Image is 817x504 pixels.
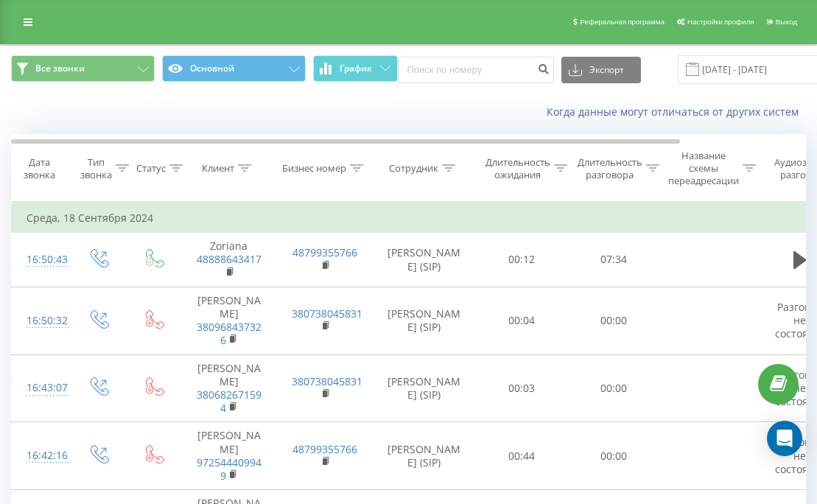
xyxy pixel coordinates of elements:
div: Длительность ожидания [485,156,550,181]
a: 48888643417 [197,252,262,266]
a: 380968437326 [197,320,262,347]
div: Бизнес номер [282,162,346,175]
div: Клиент [202,162,234,175]
td: 00:44 [476,422,568,490]
div: Название схемы переадресации [668,150,739,187]
button: График [313,55,398,82]
div: Сотрудник [389,162,438,175]
td: 00:03 [476,354,568,422]
td: 00:00 [568,354,660,422]
div: 16:43:07 [27,374,56,402]
span: График [340,63,372,74]
button: Экспорт [561,57,641,83]
td: [PERSON_NAME] (SIP) [373,287,476,354]
td: [PERSON_NAME] (SIP) [373,422,476,490]
a: 380738045831 [292,374,362,388]
div: Open Intercom Messenger [767,421,802,456]
td: 00:12 [476,233,568,287]
div: Статус [136,162,166,175]
button: Все звонки [11,55,155,82]
input: Поиск по номеру [398,57,554,83]
span: Реферальная программа [580,18,665,26]
a: 380682671594 [197,388,262,415]
div: Дата звонка [12,156,66,181]
td: 00:04 [476,287,568,354]
td: [PERSON_NAME] (SIP) [373,354,476,422]
span: Выход [776,18,797,26]
div: Тип звонка [80,156,112,181]
td: 00:00 [568,422,660,490]
a: 972544409949 [197,455,262,483]
td: [PERSON_NAME] [181,287,277,354]
button: Основной [162,55,306,82]
a: Когда данные могут отличаться от других систем [547,105,806,119]
td: [PERSON_NAME] [181,422,277,490]
a: 380738045831 [292,307,362,321]
a: 48799355766 [292,245,357,259]
td: [PERSON_NAME] (SIP) [373,233,476,287]
td: 00:00 [568,287,660,354]
td: 07:34 [568,233,660,287]
div: 16:50:43 [27,245,56,274]
span: Все звонки [35,63,85,74]
span: Настройки профиля [687,18,754,26]
td: [PERSON_NAME] [181,354,277,422]
div: 16:50:32 [27,307,56,335]
a: 48799355766 [292,442,357,456]
div: Длительность разговора [578,156,642,181]
td: Zoriana [181,233,277,287]
div: 16:42:16 [27,441,56,470]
